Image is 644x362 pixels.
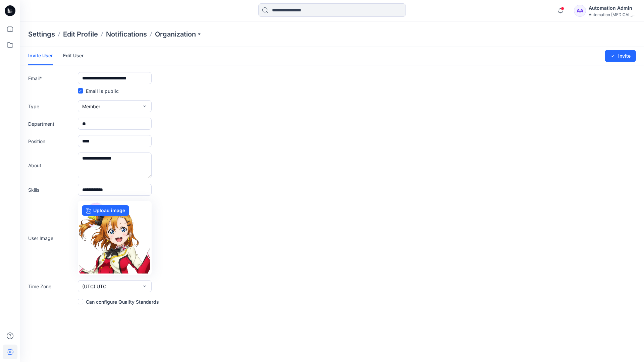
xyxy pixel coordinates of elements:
span: Member [82,103,100,110]
button: Invite [605,50,636,62]
span: (UTC) UTC [82,283,106,290]
button: Member [78,100,152,112]
label: Time Zone [28,283,75,290]
label: Email is public [78,87,119,95]
label: Position [28,138,75,145]
label: Skills [28,186,75,193]
p: Settings [28,29,55,39]
div: AA [574,5,586,17]
a: Notifications [106,29,147,39]
label: Department [28,120,75,127]
a: Edit Profile [63,29,98,39]
label: About [28,162,75,169]
label: Email [28,75,75,82]
label: Type [28,103,75,110]
div: Automation [MEDICAL_DATA]... [589,12,636,17]
label: User Image [28,235,75,242]
label: Can configure Quality Standards [78,298,159,306]
button: (UTC) UTC [78,280,152,292]
a: Invite User [28,47,53,65]
div: Automation Admin [589,4,636,12]
a: Edit User [63,47,84,64]
img: no-profile.png [79,202,150,274]
label: Upload image [82,205,129,216]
